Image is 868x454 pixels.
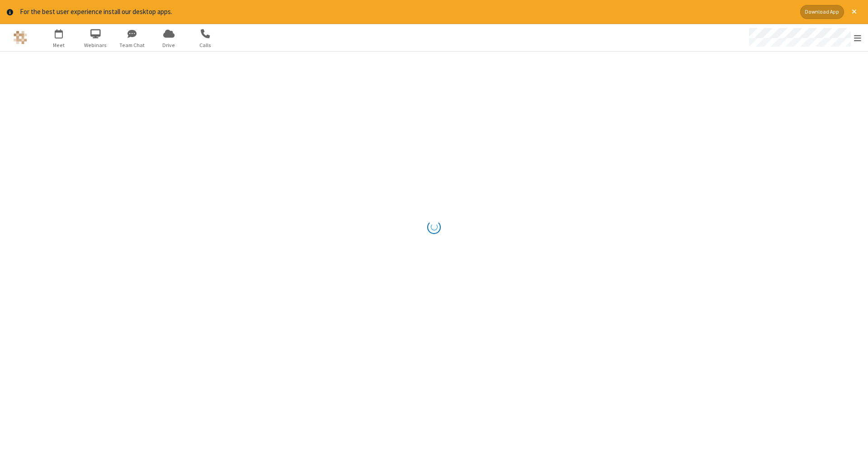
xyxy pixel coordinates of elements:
button: Logo [3,24,37,51]
span: Team Chat [115,41,149,49]
img: QA Selenium DO NOT DELETE OR CHANGE [14,31,27,44]
span: Webinars [79,41,113,49]
div: Open menu [741,24,868,51]
span: Drive [152,41,186,49]
button: Download App [800,5,844,19]
button: Close alert [847,5,861,19]
span: Calls [189,41,222,49]
div: For the best user experience install our desktop apps. [20,7,793,17]
span: Meet [42,41,76,49]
